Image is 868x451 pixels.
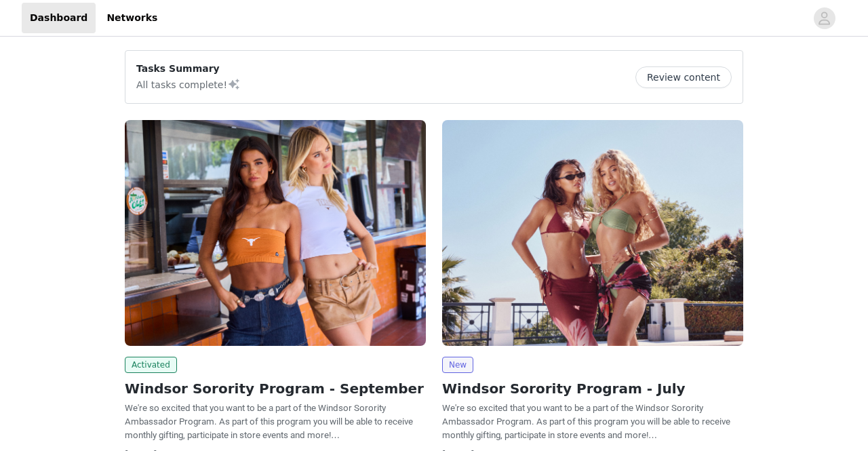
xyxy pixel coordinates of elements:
[136,76,241,92] p: All tasks complete!
[125,378,426,399] h2: Windsor Sorority Program - September
[442,378,743,399] h2: Windsor Sorority Program - July
[125,357,177,373] span: Activated
[818,7,831,29] div: avatar
[442,357,473,373] span: New
[125,120,426,346] img: Windsor
[442,403,730,440] span: We're so excited that you want to be a part of the Windsor Sorority Ambassador Program. As part o...
[635,66,732,88] button: Review content
[22,3,96,33] a: Dashboard
[125,403,413,440] span: We're so excited that you want to be a part of the Windsor Sorority Ambassador Program. As part o...
[136,62,241,76] p: Tasks Summary
[442,120,743,346] img: Windsor
[98,3,165,33] a: Networks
